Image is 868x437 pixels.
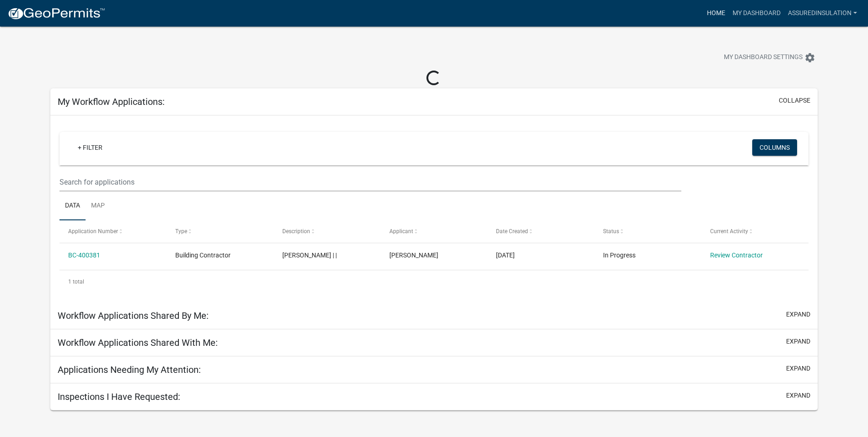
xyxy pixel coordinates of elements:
[389,251,438,259] span: Diana Pickup
[58,391,180,402] h5: Inspections I Have Requested:
[380,220,487,242] datatable-header-cell: Applicant
[496,228,528,235] span: Date Created
[68,251,100,259] a: BC-400381
[786,391,810,400] button: expand
[59,220,167,242] datatable-header-cell: Application Number
[701,220,809,242] datatable-header-cell: Current Activity
[786,310,810,319] button: expand
[496,251,515,259] span: 04/04/2025
[786,337,810,346] button: expand
[58,337,218,348] h5: Workflow Applications Shared With Me:
[804,52,815,63] i: settings
[752,139,797,156] button: Columns
[724,52,803,63] span: My Dashboard Settings
[603,228,619,235] span: Status
[58,96,165,107] h5: My Workflow Applications:
[784,5,861,22] a: AssuredInsulation
[59,191,86,221] a: Data
[58,310,209,321] h5: Workflow Applications Shared By Me:
[710,228,748,235] span: Current Activity
[487,220,594,242] datatable-header-cell: Date Created
[603,251,636,259] span: In Progress
[786,364,810,373] button: expand
[175,251,231,259] span: Building Contractor
[86,191,110,221] a: Map
[70,139,110,156] a: + Filter
[274,220,381,242] datatable-header-cell: Description
[58,364,201,375] h5: Applications Needing My Attention:
[282,228,310,235] span: Description
[729,5,784,22] a: My Dashboard
[779,96,810,105] button: collapse
[594,220,701,242] datatable-header-cell: Status
[703,5,729,22] a: Home
[175,228,187,235] span: Type
[389,228,413,235] span: Applicant
[50,115,818,302] div: collapse
[167,220,274,242] datatable-header-cell: Type
[59,270,809,293] div: 1 total
[59,173,681,191] input: Search for applications
[282,251,337,259] span: Diana Pickup | |
[717,49,823,66] button: My Dashboard Settingssettings
[710,251,763,259] a: Review Contractor
[68,228,118,235] span: Application Number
